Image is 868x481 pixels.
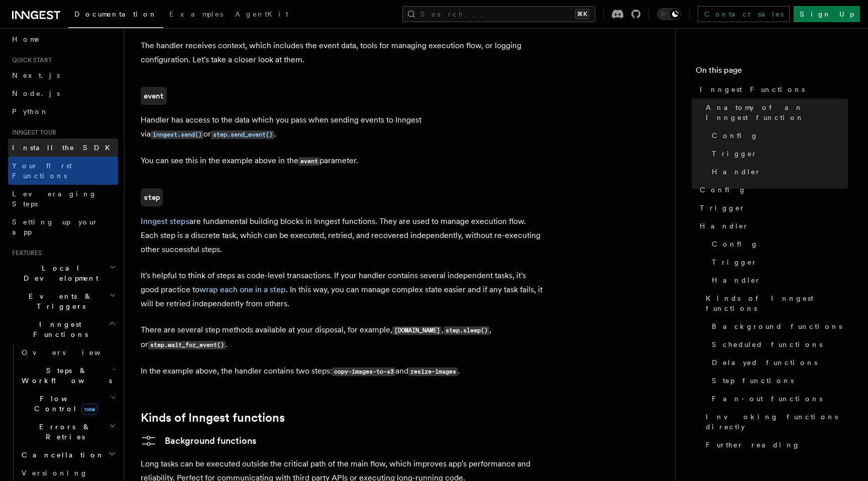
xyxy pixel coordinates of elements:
span: Scheduled functions [712,339,822,349]
span: Your first Functions [12,162,72,180]
h4: On this page [696,64,848,80]
code: event [141,87,167,105]
a: Node.js [8,84,118,102]
a: wrap each one in a step [199,285,286,294]
a: Kinds of Inngest functions [141,411,285,425]
span: Fan-out functions [712,394,822,404]
a: Anatomy of an Inngest function [702,98,848,127]
a: Config [708,235,848,253]
a: step.send_event() [211,129,274,139]
a: Inngest steps [141,216,189,226]
span: Overview [22,348,125,356]
span: Background functions [712,321,842,331]
a: Config [696,181,848,199]
a: Handler [708,163,848,181]
a: Scheduled functions [708,335,848,353]
a: Config [708,127,848,145]
code: [DOMAIN_NAME] [392,326,442,335]
a: Kinds of Inngest functions [702,289,848,317]
a: Examples [163,3,229,27]
button: Cancellation [18,446,118,464]
p: Handler has access to the data which you pass when sending events to Inngest via or . [141,113,542,142]
span: Further reading [706,440,800,450]
span: Trigger [700,203,745,213]
span: Python [12,107,49,115]
span: new [81,404,98,415]
a: Trigger [696,199,848,217]
a: Delayed functions [708,353,848,372]
span: Inngest Functions [8,319,108,339]
span: Cancellation [18,450,104,460]
a: Background functions [141,433,256,449]
p: There are several step methods available at your disposal, for example, , , or . [141,323,542,352]
span: Config [712,131,758,141]
code: event [298,157,319,166]
a: Fan-out functions [708,390,848,408]
a: Home [8,30,118,48]
span: Steps & Workflows [18,366,112,386]
code: inngest.send() [151,131,203,139]
span: Leveraging Steps [12,190,97,208]
span: AgentKit [235,10,288,18]
a: Leveraging Steps [8,185,118,213]
span: Events & Triggers [8,291,110,311]
span: Handler [700,221,749,231]
span: Inngest Functions [700,84,805,94]
a: Python [8,102,118,121]
span: Quick start [8,56,52,64]
code: step.wait_for_event() [148,341,226,349]
p: The handler receives context, which includes the event data, tools for managing execution flow, o... [141,39,542,67]
span: Install the SDK [12,144,116,152]
a: Background functions [708,317,848,335]
button: Inngest Functions [8,315,118,343]
p: It's helpful to think of steps as code-level transactions. If your handler contains several indep... [141,269,542,311]
a: Inngest Functions [696,80,848,98]
span: Node.js [12,89,60,97]
span: Invoking functions directly [706,412,848,432]
span: Setting up your app [12,218,98,236]
span: Handler [712,167,761,177]
button: Steps & Workflows [18,362,118,390]
span: Anatomy of an Inngest function [706,102,848,123]
a: AgentKit [229,3,294,27]
a: Your first Functions [8,157,118,185]
span: Config [700,185,746,195]
span: Versioning [22,469,88,477]
kbd: ⌘K [575,9,589,19]
span: Features [8,249,42,257]
p: You can see this in the example above in the parameter. [141,154,542,168]
a: step [141,188,163,206]
a: Overview [18,343,118,362]
a: inngest.send() [151,129,203,139]
button: Errors & Retries [18,418,118,446]
a: Handler [708,271,848,289]
span: Local Development [8,263,110,283]
code: step.send_event() [211,131,274,139]
button: Search...⌘K [402,6,595,22]
span: Config [712,239,758,249]
span: Trigger [712,257,757,267]
a: Sign Up [794,6,860,22]
p: are fundamental building blocks in Inngest functions. They are used to manage execution flow. Eac... [141,214,542,257]
a: Install the SDK [8,139,118,157]
a: Documentation [68,3,163,28]
a: Setting up your app [8,213,118,241]
button: Toggle dark mode [657,8,681,20]
a: Trigger [708,145,848,163]
a: Further reading [702,436,848,454]
a: Step functions [708,372,848,390]
code: step.sleep() [444,326,489,335]
a: Invoking functions directly [702,408,848,436]
span: Next.js [12,71,60,79]
span: Kinds of Inngest functions [706,293,848,313]
span: Flow Control [18,394,111,414]
span: Errors & Retries [18,422,109,442]
a: Contact sales [698,6,790,22]
a: Handler [696,217,848,235]
a: Trigger [708,253,848,271]
a: Next.js [8,66,118,84]
span: Step functions [712,376,794,386]
span: Delayed functions [712,357,817,368]
button: Local Development [8,259,118,287]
